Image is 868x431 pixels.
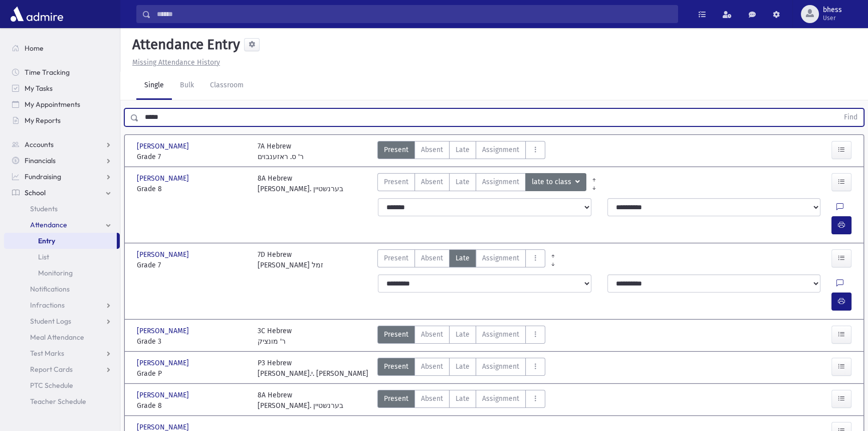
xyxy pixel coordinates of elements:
[4,297,120,313] a: Infractions
[38,236,55,245] span: Entry
[258,141,304,162] div: 7A Hebrew ר' ס. ראזענבוים
[482,329,519,340] span: Assignment
[25,172,61,181] span: Fundraising
[25,140,54,149] span: Accounts
[25,44,44,53] span: Home
[30,397,86,406] span: Teacher Schedule
[384,361,408,372] span: Present
[137,400,248,411] span: Grade 8
[137,326,191,336] span: [PERSON_NAME]
[258,173,343,194] div: 8A Hebrew [PERSON_NAME]. בערנשטיין
[823,6,842,14] span: bhess
[258,358,368,379] div: P3 Hebrew [PERSON_NAME].י. [PERSON_NAME]
[823,14,842,22] span: User
[4,169,120,185] a: Fundraising
[137,141,191,152] span: [PERSON_NAME]
[421,253,443,263] span: Absent
[377,326,545,347] div: AttTypes
[421,177,443,187] span: Absent
[384,253,408,263] span: Present
[4,80,120,96] a: My Tasks
[30,204,58,213] span: Students
[4,112,120,128] a: My Reports
[4,329,120,345] a: Meal Attendance
[25,100,80,109] span: My Appointments
[30,301,65,310] span: Infractions
[377,390,545,411] div: AttTypes
[838,109,863,126] button: Find
[456,177,470,187] span: Late
[25,68,70,77] span: Time Tracking
[25,188,46,197] span: School
[137,336,248,347] span: Grade 3
[258,390,343,411] div: 8A Hebrew [PERSON_NAME]. בערנשטיין
[525,173,586,191] button: late to class
[482,253,519,263] span: Assignment
[4,96,120,112] a: My Appointments
[137,368,248,379] span: Grade P
[137,249,191,260] span: [PERSON_NAME]
[151,5,678,23] input: Search
[456,253,470,263] span: Late
[8,4,66,24] img: AdmirePro
[4,393,120,409] a: Teacher Schedule
[421,393,443,404] span: Absent
[4,40,120,56] a: Home
[384,393,408,404] span: Present
[25,156,56,165] span: Financials
[482,393,519,404] span: Assignment
[384,329,408,340] span: Present
[4,281,120,297] a: Notifications
[482,177,519,187] span: Assignment
[137,390,191,400] span: [PERSON_NAME]
[128,36,240,53] h5: Attendance Entry
[421,361,443,372] span: Absent
[38,252,49,261] span: List
[30,317,71,326] span: Student Logs
[4,217,120,233] a: Attendance
[456,145,470,155] span: Late
[202,72,252,100] a: Classroom
[30,365,73,374] span: Report Cards
[25,116,61,125] span: My Reports
[421,329,443,340] span: Absent
[482,145,519,155] span: Assignment
[377,141,545,162] div: AttTypes
[4,313,120,329] a: Student Logs
[137,152,248,162] span: Grade 7
[4,265,120,281] a: Monitoring
[377,173,586,194] div: AttTypes
[377,358,545,379] div: AttTypes
[384,145,408,155] span: Present
[456,361,470,372] span: Late
[137,358,191,368] span: [PERSON_NAME]
[128,58,220,67] a: Missing Attendance History
[30,220,67,229] span: Attendance
[456,329,470,340] span: Late
[30,284,70,294] span: Notifications
[30,333,84,342] span: Meal Attendance
[4,64,120,80] a: Time Tracking
[456,393,470,404] span: Late
[30,349,64,358] span: Test Marks
[30,381,73,390] span: PTC Schedule
[4,377,120,393] a: PTC Schedule
[258,249,323,270] div: 7D Hebrew [PERSON_NAME] זמל
[25,84,53,93] span: My Tasks
[4,185,120,201] a: School
[137,260,248,270] span: Grade 7
[38,268,73,277] span: Monitoring
[172,72,202,100] a: Bulk
[4,233,117,249] a: Entry
[4,361,120,377] a: Report Cards
[4,153,120,169] a: Financials
[4,136,120,153] a: Accounts
[4,249,120,265] a: List
[137,173,191,184] span: [PERSON_NAME]
[132,58,220,67] u: Missing Attendance History
[4,201,120,217] a: Students
[137,184,248,194] span: Grade 8
[4,345,120,361] a: Test Marks
[136,72,172,100] a: Single
[258,326,292,347] div: 3C Hebrew ר' מונציק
